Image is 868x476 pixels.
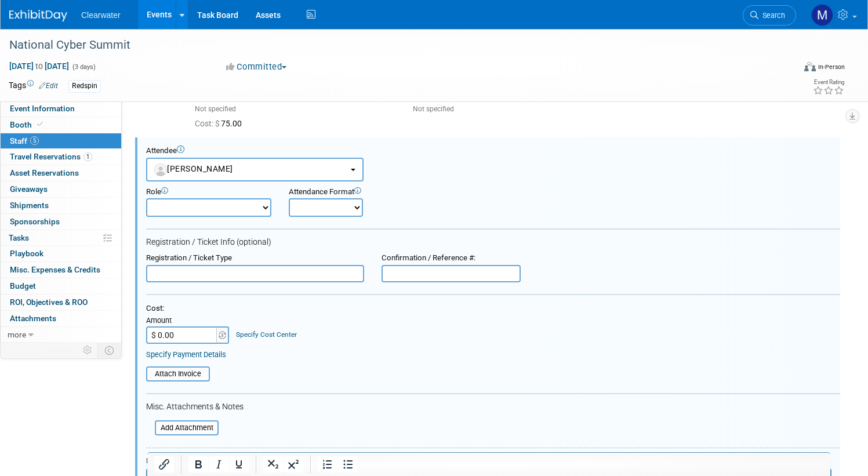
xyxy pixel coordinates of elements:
[1,117,121,133] a: Booth
[1,230,121,246] a: Tasks
[338,456,358,473] button: Bullet list
[811,4,833,26] img: Monica Pastor
[146,402,840,412] div: Misc. Attachments & Notes
[284,456,303,473] button: Superscript
[720,60,845,78] div: Event Format
[1,278,121,294] a: Budget
[81,10,121,20] span: Clearwater
[98,343,122,358] td: Toggle Event Tabs
[146,316,230,326] div: Amount
[1,262,121,278] a: Misc. Expenses & Credits
[382,253,521,263] div: Confirmation / Reference #:
[146,456,831,466] div: Notes
[1,214,121,230] a: Sponsorships
[10,217,60,226] span: Sponsorships
[10,184,48,194] span: Giveaways
[10,314,56,323] span: Attachments
[146,350,226,359] a: Specify Payment Details
[37,121,43,128] i: Booth reservation complete
[10,265,100,274] span: Misc. Expenses & Credits
[188,456,208,473] button: Bold
[743,5,796,26] a: Search
[813,79,844,85] div: Event Rating
[1,149,121,165] a: Travel Reservations1
[10,136,39,146] span: Staff
[9,61,70,71] span: [DATE] [DATE]
[34,61,45,71] span: to
[195,105,236,113] span: Not specified
[195,119,246,128] span: 75.00
[10,120,45,129] span: Booth
[289,187,449,197] div: Attendance Format
[10,249,43,258] span: Playbook
[6,5,677,16] body: Rich Text Area. Press ALT-0 for help.
[222,61,291,73] button: Committed
[68,80,101,92] div: Redspin
[146,237,840,248] div: Registration / Ticket Info (optional)
[318,456,337,473] button: Numbered list
[146,146,840,156] div: Attendee
[10,152,92,161] span: Travel Reservations
[9,10,67,21] img: ExhibitDay
[71,63,96,71] span: (3 days)
[1,181,121,197] a: Giveaways
[804,62,816,71] img: Format-Inperson.png
[1,327,121,343] a: more
[5,35,773,56] div: National Cyber Summit
[146,253,364,263] div: Registration / Ticket Type
[1,311,121,326] a: Attachments
[146,158,364,181] button: [PERSON_NAME]
[10,201,49,210] span: Shipments
[195,119,221,128] span: Cost: $
[10,281,36,290] span: Budget
[154,456,174,473] button: Insert/edit link
[10,297,88,307] span: ROI, Objectives & ROO
[1,295,121,310] a: ROI, Objectives & ROO
[1,101,121,117] a: Event Information
[30,136,39,145] span: 5
[8,330,26,339] span: more
[229,456,249,473] button: Underline
[1,133,121,149] a: Staff5
[1,246,121,261] a: Playbook
[1,165,121,181] a: Asset Reservations
[154,164,233,173] span: [PERSON_NAME]
[78,343,98,358] td: Personalize Event Tab Strip
[758,11,785,20] span: Search
[146,304,840,314] div: Cost:
[39,82,58,90] a: Edit
[1,198,121,213] a: Shipments
[236,330,297,339] a: Specify Cost Center
[413,105,454,113] span: Not specified
[818,63,845,71] div: In-Person
[209,456,228,473] button: Italic
[10,168,79,177] span: Asset Reservations
[9,79,58,93] td: Tags
[9,233,29,242] span: Tasks
[146,187,271,197] div: Role
[263,456,283,473] button: Subscript
[83,152,92,161] span: 1
[10,104,75,113] span: Event Information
